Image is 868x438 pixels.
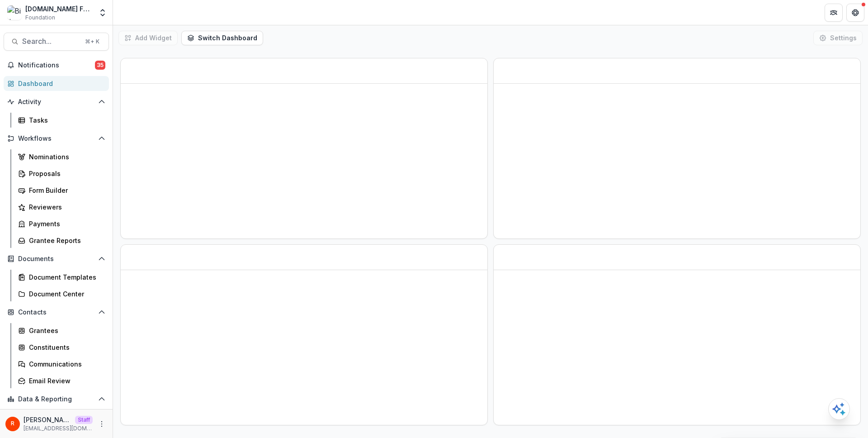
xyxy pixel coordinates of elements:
[18,79,102,88] div: Dashboard
[29,376,102,386] div: Email Review
[14,233,109,248] a: Grantee Reports
[4,252,109,266] button: Open Documents
[29,326,102,335] div: Grantees
[4,58,109,72] button: Notifications35
[29,152,102,162] div: Nominations
[846,4,864,22] button: Get Help
[29,359,102,369] div: Communications
[813,31,863,45] button: Settings
[22,37,80,46] span: Search...
[95,61,105,70] span: 35
[14,216,109,231] a: Payments
[14,183,109,198] a: Form Builder
[96,419,107,429] button: More
[14,340,109,355] a: Constituents
[117,6,155,19] nav: breadcrumb
[4,305,109,319] button: Open Contacts
[181,31,263,45] button: Switch Dashboard
[14,323,109,338] a: Grantees
[29,219,102,229] div: Payments
[29,169,102,178] div: Proposals
[24,424,93,433] p: [EMAIL_ADDRESS][DOMAIN_NAME]
[18,255,94,263] span: Documents
[83,37,101,47] div: ⌘ + K
[29,289,102,299] div: Document Center
[29,202,102,212] div: Reviewers
[25,14,55,22] span: Foundation
[14,286,109,301] a: Document Center
[29,272,102,282] div: Document Templates
[4,76,109,91] a: Dashboard
[4,95,109,109] button: Open Activity
[14,357,109,371] a: Communications
[14,149,109,164] a: Nominations
[4,392,109,406] button: Open Data & Reporting
[29,115,102,125] div: Tasks
[14,166,109,181] a: Proposals
[18,98,94,106] span: Activity
[828,398,850,420] button: Open AI Assistant
[29,186,102,195] div: Form Builder
[14,373,109,388] a: Email Review
[18,135,94,143] span: Workflows
[75,416,93,424] p: Staff
[14,113,109,128] a: Tasks
[4,33,109,51] button: Search...
[18,395,94,403] span: Data & Reporting
[29,343,102,352] div: Constituents
[14,270,109,285] a: Document Templates
[825,4,843,22] button: Partners
[18,309,94,316] span: Contacts
[4,131,109,146] button: Open Workflows
[24,415,71,424] p: [PERSON_NAME]
[18,62,95,69] span: Notifications
[29,236,102,245] div: Grantee Reports
[25,4,93,14] div: [DOMAIN_NAME] Foundation
[7,5,22,20] img: Bill.com Foundation
[96,4,109,22] button: Open entity switcher
[11,421,14,427] div: Raj
[14,200,109,214] a: Reviewers
[118,31,178,45] button: Add Widget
